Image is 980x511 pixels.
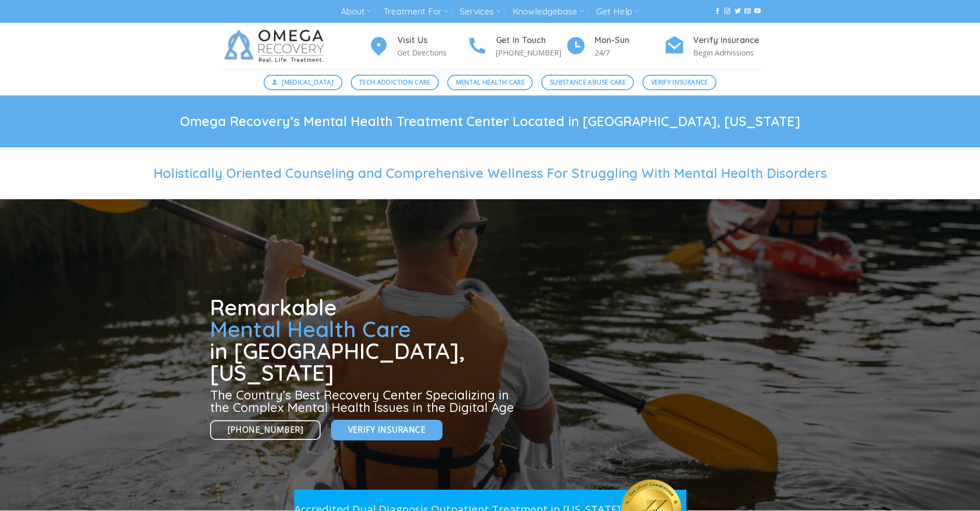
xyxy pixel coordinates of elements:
[724,8,730,15] a: Follow on Instagram
[154,165,827,181] span: Holistically Oriented Counseling and Comprehensive Wellness For Struggling With Mental Health Dis...
[467,34,565,59] a: Get In Touch [PHONE_NUMBER]
[596,2,639,21] a: Get Help
[341,2,371,21] a: About
[228,423,303,436] span: [PHONE_NUMBER]
[541,75,634,90] a: Substance Abuse Care
[383,2,448,21] a: Treatment For
[513,2,584,21] a: Knowledgebase
[550,77,626,87] span: Substance Abuse Care
[210,389,518,413] h3: The Country’s Best Recovery Center Specializing in the Complex Mental Health Issues in the Digita...
[664,34,763,59] a: Verify Insurance Begin Admissions
[264,75,342,90] a: [MEDICAL_DATA]
[693,47,763,59] p: Begin Admissions
[460,2,501,21] a: Services
[210,297,518,384] h1: Remarkable in [GEOGRAPHIC_DATA], [US_STATE]
[282,77,334,87] span: [MEDICAL_DATA]
[744,8,751,15] a: Send us an email
[359,77,431,87] span: Tech Addiction Care
[368,34,467,59] a: Visit Us Get Directions
[210,420,321,440] a: [PHONE_NUMBER]
[397,47,467,59] p: Get Directions
[651,77,708,87] span: Verify Insurance
[595,47,664,59] p: 24/7
[714,8,721,15] a: Follow on Facebook
[397,34,467,47] h4: Visit Us
[331,420,443,440] a: Verify Insurance
[218,23,335,70] img: Omega Recovery
[693,34,763,47] h4: Verify Insurance
[595,34,664,47] h4: Mon-Sun
[496,47,565,59] p: [PHONE_NUMBER]
[456,77,524,87] span: Mental Health Care
[496,34,565,47] h4: Get In Touch
[447,75,533,90] a: Mental Health Care
[210,315,411,343] span: Mental Health Care
[735,8,741,15] a: Follow on Twitter
[642,75,716,90] a: Verify Insurance
[754,8,761,15] a: Follow on YouTube
[351,75,439,90] a: Tech Addiction Care
[348,423,425,436] span: Verify Insurance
